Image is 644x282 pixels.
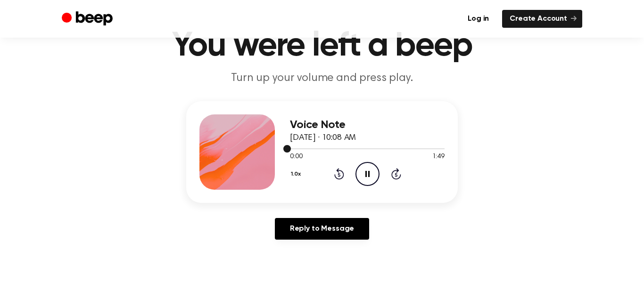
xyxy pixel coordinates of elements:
span: 1:49 [432,152,445,162]
h1: You were left a beep [81,29,563,63]
a: Beep [62,10,115,28]
span: [DATE] · 10:08 AM [290,134,356,142]
h3: Voice Note [290,119,445,131]
a: Reply to Message [275,218,369,240]
span: 0:00 [290,152,302,162]
a: Log in [460,10,496,28]
button: 1.0x [290,166,305,182]
p: Turn up your volume and press play. [141,71,503,86]
a: Create Account [502,10,582,28]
